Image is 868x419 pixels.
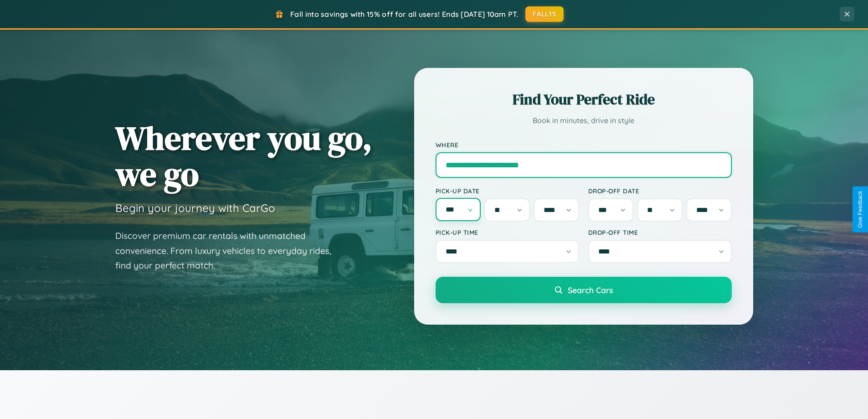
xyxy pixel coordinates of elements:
[290,10,519,19] span: Fall into savings with 15% off for all users! Ends [DATE] 10am PT.
[568,285,613,295] span: Search Cars
[588,228,732,236] label: Drop-off Time
[436,228,579,236] label: Pick-up Time
[436,141,732,149] label: Where
[115,228,343,273] p: Discover premium car rentals with unmatched convenience. From luxury vehicles to everyday rides, ...
[588,187,732,195] label: Drop-off Date
[857,191,863,228] div: Give Feedback
[436,187,579,195] label: Pick-up Date
[436,114,732,127] p: Book in minutes, drive in style
[115,201,275,215] h3: Begin your journey with CarGo
[436,89,732,109] h2: Find Your Perfect Ride
[436,277,732,303] button: Search Cars
[115,120,372,192] h1: Wherever you go, we go
[525,6,564,22] button: FALL15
